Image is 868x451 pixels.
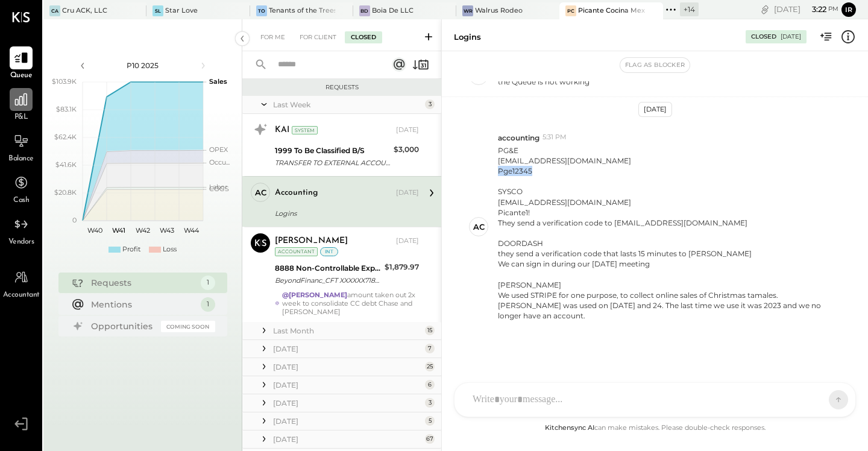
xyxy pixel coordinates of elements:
[498,145,840,321] p: PG&E
[273,398,422,408] div: [DATE]
[275,247,318,256] div: Accountant
[425,99,435,109] div: 3
[620,58,690,72] button: Flag as Blocker
[1,266,42,301] a: Accountant
[136,226,150,235] text: W42
[183,226,199,235] text: W44
[62,6,107,16] div: Cru ACK, LLC
[425,362,435,371] div: 25
[498,290,840,321] div: We used STRIPE for one purpose, to collect online sales of Christmas tamales. [PERSON_NAME] was u...
[91,277,195,289] div: Requests
[425,380,435,389] div: 6
[498,186,840,197] div: SYSCO
[781,33,801,41] div: [DATE]
[209,184,229,193] text: COGS
[256,5,267,16] div: To
[828,5,838,13] span: pm
[8,154,34,165] span: Balance
[359,5,370,16] div: BD
[55,160,77,169] text: $41.6K
[425,416,435,426] div: 5
[578,6,644,16] div: Picante Cocina Mexicana Rest
[153,5,163,16] div: SL
[14,112,28,123] span: P&L
[275,124,289,136] div: KAI
[91,298,195,311] div: Mentions
[294,31,342,43] div: For Client
[275,274,381,286] div: BeyondFinanc_CFT XXXXXX7186 BXXXXX6208
[498,133,539,143] span: accounting
[275,157,390,169] div: TRANSFER TO EXTERNAL ACCOUNT
[201,297,215,312] div: 1
[454,31,481,43] div: Logins
[13,195,29,206] span: Cash
[498,218,840,228] div: They send a verification code to [EMAIL_ADDRESS][DOMAIN_NAME]
[72,216,77,224] text: 0
[680,2,699,16] div: + 14
[273,99,422,110] div: Last Week
[209,145,228,154] text: OPEX
[273,344,422,354] div: [DATE]
[425,344,435,353] div: 7
[565,5,576,16] div: PC
[498,248,840,259] div: they send a verification code that lasts 15 minutes to [PERSON_NAME]
[396,236,419,246] div: [DATE]
[165,6,198,16] div: Star Love
[1,130,42,165] a: Balance
[841,2,856,17] button: Ir
[320,247,338,256] div: int
[209,158,230,166] text: Occu...
[275,207,415,219] div: Logins
[759,3,771,16] div: copy link
[498,259,840,269] div: We can sign in during our [DATE] meeting
[498,197,840,207] div: [EMAIL_ADDRESS][DOMAIN_NAME]
[774,4,838,15] div: [DATE]
[1,213,42,248] a: Vendors
[385,261,419,273] div: $1,879.97
[425,434,435,444] div: 67
[91,320,155,332] div: Opportunities
[498,238,840,248] div: DOORDASH
[462,5,473,16] div: WR
[52,77,77,86] text: $103.9K
[345,31,382,43] div: Closed
[282,291,347,299] strong: @[PERSON_NAME]
[542,133,567,142] span: 5:31 PM
[248,83,435,92] div: Requests
[3,290,40,301] span: Accountant
[498,207,840,218] div: Picante1!
[638,102,672,117] div: [DATE]
[160,226,174,235] text: W43
[275,235,348,247] div: [PERSON_NAME]
[498,166,840,176] div: Pge12345
[273,326,422,336] div: Last Month
[273,362,422,372] div: [DATE]
[8,237,34,248] span: Vendors
[92,60,194,71] div: P10 2025
[498,77,590,87] p: the Queue is not working
[54,188,77,197] text: $20.8K
[275,262,381,274] div: 8888 Non-Controllable Expenses:Other Income and Expenses:To Be Classified P&L
[1,46,42,81] a: Queue
[161,321,215,332] div: Coming Soon
[396,188,419,198] div: [DATE]
[122,245,140,254] div: Profit
[498,280,840,290] div: [PERSON_NAME]
[425,326,435,335] div: 15
[1,171,42,206] a: Cash
[273,416,422,426] div: [DATE]
[269,6,335,16] div: Tenants of the Trees
[475,6,523,16] div: Walrus Rodeo
[54,133,77,141] text: $62.4K
[275,145,390,157] div: 1999 To Be Classified B/S
[1,88,42,123] a: P&L
[425,398,435,408] div: 3
[498,156,840,166] div: [EMAIL_ADDRESS][DOMAIN_NAME]
[473,221,485,233] div: ac
[396,125,419,135] div: [DATE]
[802,4,826,15] span: 3 : 22
[292,126,318,134] div: System
[275,187,318,199] div: accounting
[10,71,33,81] span: Queue
[394,143,419,156] div: $3,000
